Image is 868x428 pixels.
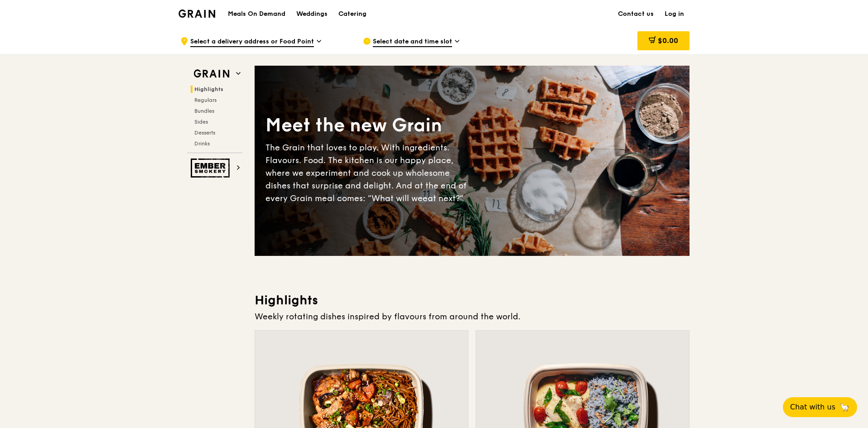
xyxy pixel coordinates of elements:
img: Ember Smokery web logo [191,159,232,178]
div: Weekly rotating dishes inspired by flavours from around the world. [255,310,690,323]
span: Regulars [194,97,217,103]
a: Log in [659,0,690,28]
a: Catering [333,0,372,28]
span: $0.00 [658,36,678,45]
span: Chat with us [790,402,835,413]
a: Weddings [291,0,333,28]
span: Select a delivery address or Food Point [190,37,314,47]
a: Contact us [612,0,659,28]
span: Select date and time slot [373,37,452,47]
div: Catering [338,0,366,28]
span: Bundles [194,108,214,114]
span: Sides [194,119,208,125]
h3: Highlights [255,292,690,308]
span: eat next?” [423,193,463,203]
div: Weddings [296,0,328,28]
span: Highlights [194,86,223,92]
button: Chat with us🦙 [783,397,857,417]
img: Grain [178,10,215,18]
span: 🦙 [839,402,850,413]
span: Desserts [194,130,215,136]
span: Drinks [194,140,210,147]
img: Grain web logo [191,66,232,82]
div: Meet the new Grain [265,113,472,138]
div: The Grain that loves to play. With ingredients. Flavours. Food. The kitchen is our happy place, w... [265,141,472,205]
h1: Meals On Demand [228,10,285,19]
